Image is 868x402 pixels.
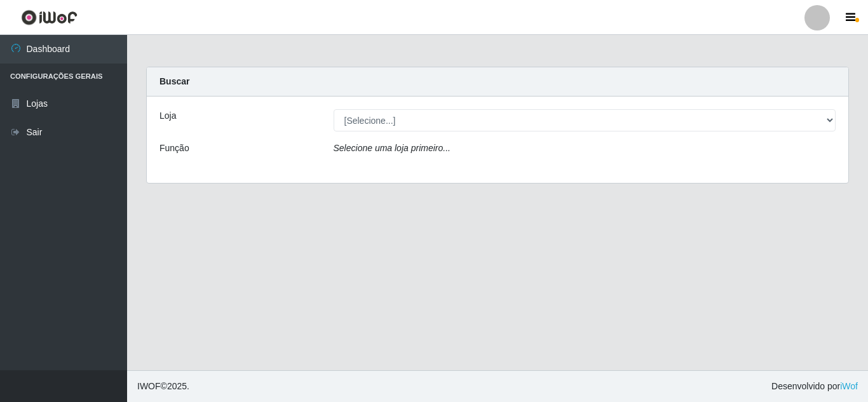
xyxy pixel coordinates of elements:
[159,142,189,155] label: Função
[137,381,161,391] span: IWOF
[771,380,858,393] span: Desenvolvido por
[159,109,176,123] label: Loja
[334,143,451,153] i: Selecione uma loja primeiro...
[840,381,858,391] a: iWof
[137,380,189,393] span: © 2025 .
[159,76,189,86] strong: Buscar
[21,10,78,25] img: CoreUI Logo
